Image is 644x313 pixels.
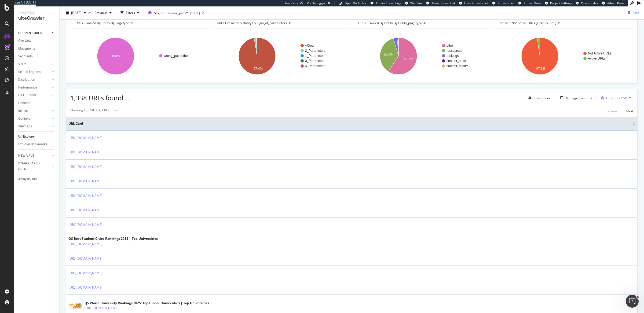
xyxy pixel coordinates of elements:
button: Next [626,108,633,114]
text: rankings [447,54,459,58]
div: DISAPPEARED URLS [18,161,45,172]
div: CURRENT URLS [18,30,42,36]
a: [URL][DOMAIN_NAME] [85,305,119,311]
a: [URL][DOMAIN_NAME] [68,150,103,155]
a: CURRENT URLS [18,30,50,36]
a: Search Engines [18,69,50,75]
div: Explorer Bookmarks [18,142,47,147]
div: Distribution [18,77,35,83]
a: NEW URLS [18,153,50,159]
a: Logs Projects List [459,1,488,5]
svg: A chart. [353,33,491,79]
div: Create alert [533,96,551,100]
span: Admin Page [607,1,624,5]
button: Create alert [526,94,551,102]
a: [URL][DOMAIN_NAME] [68,193,103,198]
a: Webflow [405,1,422,5]
button: Export as CSV [599,94,627,102]
span: URL Card [68,121,631,126]
button: [DATE] [64,9,88,17]
text: 36.4% [383,53,393,56]
a: Project Settings [545,1,572,5]
div: Url Explorer [18,134,35,139]
a: Visits [18,61,50,67]
text: ~Clean [305,44,315,47]
a: Distribution [18,77,50,83]
div: Export as CSV [606,96,627,100]
span: Active / Not Active URLs (organic - all) [500,21,556,25]
text: 100% [112,54,120,58]
div: Content [18,100,30,106]
span: URLs Crawled By Botify By pagetype [75,21,129,25]
a: [URL][DOMAIN_NAME] [68,241,103,247]
a: Content [18,100,56,106]
a: [URL][DOMAIN_NAME] [68,256,103,261]
span: URLs Crawled By Botify By s_no_of_parameters [217,21,287,25]
div: Overview [18,38,31,44]
div: Save [632,10,640,15]
text: 97.4% [254,67,263,71]
button: Manage Columns [558,95,592,101]
span: Previous [92,10,107,15]
a: Movements [18,46,56,51]
a: HTTP Codes [18,93,50,98]
h4: Active / Not Active URLs [499,19,628,27]
div: Filters [126,10,135,15]
a: Projects List [492,1,514,5]
div: Segments [18,54,33,59]
span: Project Settings [550,1,572,5]
button: Segment:wrong_path/*[DATE] [146,9,200,17]
span: Webflow [410,1,422,5]
a: Segments [18,54,56,59]
div: Visits [18,61,26,67]
text: 4_Parameters [305,64,325,68]
div: Performance [18,85,37,90]
text: other [447,44,454,47]
a: [URL][DOMAIN_NAME] [68,270,103,276]
div: Inlinks [18,108,28,114]
span: Segment: wrong_path/* [154,11,189,15]
span: URLs Crawled By Botify By botify_pagetype [358,21,422,25]
span: Open Viz Editor [345,1,367,5]
a: Admin Crawl Page [371,1,401,5]
div: Viz Debugger: [307,1,326,5]
span: 2025 Aug. 30th [71,10,82,15]
a: [URL][DOMAIN_NAME] [68,164,103,170]
div: QS World University Rankings 2025: Top Global Universities | Top Universities [85,301,209,305]
div: QS Best Student Cities Rankings 2018 | Top Universities [68,236,158,241]
div: NEW URLS [18,153,34,159]
a: DISAPPEARED URLS [18,161,50,172]
text: ressources [447,49,462,53]
a: Admin Page [602,1,624,5]
text: content_main/* [447,64,468,68]
div: Movements [18,46,35,51]
iframe: Intercom live chat [626,295,639,308]
text: Active URLs [588,57,606,60]
div: ReadOnly: [284,1,299,5]
div: A chart. [212,33,349,79]
span: Logs Projects List [464,1,488,5]
div: A chart. [495,33,632,79]
text: 3_Parameters [305,59,325,63]
button: Filters [118,9,141,17]
text: Not Active URLs [588,51,611,55]
a: Analysis Info [18,176,56,182]
a: [URL][DOMAIN_NAME] [68,208,103,213]
div: Next [626,109,633,113]
a: [URL][DOMAIN_NAME] [68,222,103,227]
a: Admin Crawl List [426,1,455,5]
text: 59.2% [404,57,413,61]
a: Performance [18,85,50,90]
div: SiteCrawler [18,15,55,21]
a: Project Page [518,1,541,5]
button: Previous [92,9,114,17]
div: Sitemaps [18,124,32,129]
a: [URL][DOMAIN_NAME] [68,285,103,290]
span: Admin Crawl List [431,1,455,5]
div: - [129,97,130,102]
div: [DATE] [190,11,200,15]
h4: URLs Crawled By Botify By s_no_of_parameters [216,19,346,27]
text: wrong_path/other [163,54,189,58]
img: Equal [126,99,128,100]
